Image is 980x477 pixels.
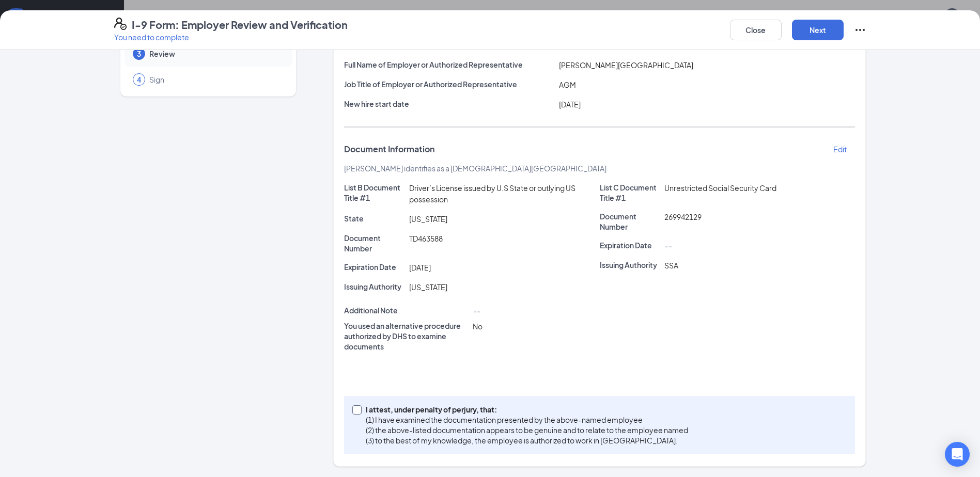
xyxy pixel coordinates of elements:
p: List C Document Title #1 [600,182,661,203]
p: Document Number [600,211,661,232]
p: New hire start date [344,99,555,109]
span: Unrestricted Social Security Card [664,183,776,193]
span: [DATE] [559,100,581,109]
p: State [344,213,405,224]
p: (1) I have examined the documentation presented by the above-named employee [366,415,688,425]
p: You used an alternative procedure authorized by DHS to examine documents [344,321,469,352]
p: List B Document Title #1 [344,182,405,203]
p: Job Title of Employer or Authorized Representative [344,79,555,89]
span: No [473,322,483,331]
span: Review [149,49,282,59]
p: Expiration Date [600,240,661,250]
span: [PERSON_NAME] identifies as a [DEMOGRAPHIC_DATA][GEOGRAPHIC_DATA] [344,164,606,173]
p: Issuing Authority [600,260,661,270]
button: Close [730,20,782,40]
p: I attest, under penalty of perjury, that: [366,404,688,415]
p: Issuing Authority [344,281,405,292]
p: (2) the above-listed documentation appears to be genuine and to relate to the employee named [366,425,688,435]
span: [PERSON_NAME][GEOGRAPHIC_DATA] [559,60,693,70]
p: Edit [833,144,847,154]
div: Open Intercom Messenger [945,442,970,467]
span: Driver’s License issued by U.S State or outlying US possession [409,183,575,204]
span: 3 [137,49,141,59]
p: Full Name of Employer or Authorized Representative [344,59,555,70]
p: Document Number [344,233,405,253]
p: Additional Note [344,305,469,315]
span: -- [473,306,480,315]
p: (3) to the best of my knowledge, the employee is authorized to work in [GEOGRAPHIC_DATA]. [366,435,688,446]
svg: FormI9EVerifyIcon [114,18,127,30]
span: [DATE] [409,263,431,272]
p: Expiration Date [344,262,405,272]
span: 4 [137,74,141,85]
span: AGM [559,80,576,89]
span: [US_STATE] [409,214,447,224]
span: 269942129 [664,212,702,221]
h4: I-9 Form: Employer Review and Verification [132,18,348,32]
button: Next [792,20,844,40]
span: [US_STATE] [409,282,447,292]
svg: Ellipses [854,24,866,36]
span: -- [664,241,672,250]
span: Sign [149,74,282,85]
span: Document Information [344,144,434,154]
span: TD463588 [409,234,443,243]
p: You need to complete [114,32,348,42]
span: SSA [664,261,678,270]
